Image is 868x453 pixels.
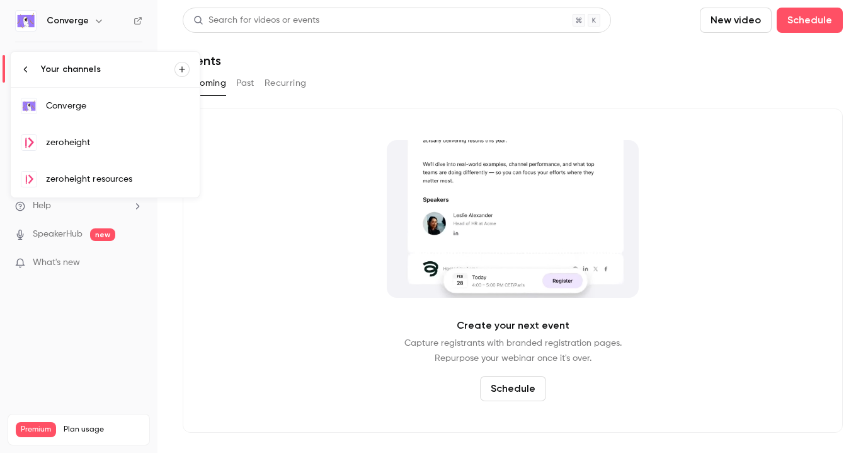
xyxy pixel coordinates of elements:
[46,100,190,112] div: Converge
[46,173,190,185] div: zeroheight resources
[41,63,174,76] div: Your channels
[46,136,190,149] div: zeroheight
[21,172,37,187] img: zeroheight resources
[21,135,37,150] img: zeroheight
[21,98,37,114] img: Converge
